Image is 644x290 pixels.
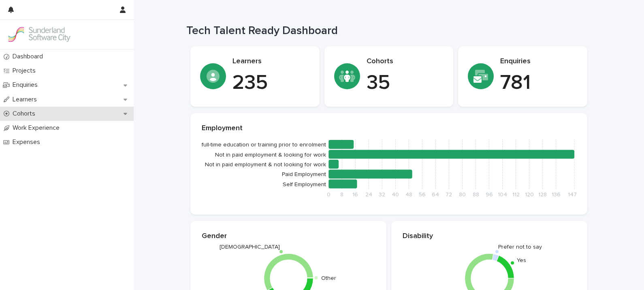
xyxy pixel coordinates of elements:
[215,152,326,158] tspan: Not in paid employment & looking for work
[321,275,336,281] text: Other
[500,57,578,66] p: Enquiries
[340,192,343,198] tspan: 8
[446,192,452,198] tspan: 72
[459,192,466,198] tspan: 80
[205,162,326,168] tspan: Not in paid employment & not looking for work
[186,24,583,38] h1: Tech Talent Ready Dashboard
[392,192,399,198] tspan: 40
[512,192,520,198] tspan: 112
[498,245,542,250] text: Prefer not to say
[282,172,326,178] tspan: Paid Employment
[568,192,577,198] tspan: 147
[365,192,372,198] tspan: 24
[403,232,576,241] p: Disability
[516,258,526,264] text: Yes
[9,81,44,89] p: Enquiries
[552,192,561,198] tspan: 136
[232,71,310,95] p: 235
[352,192,358,198] tspan: 16
[432,192,439,198] tspan: 64
[9,67,42,75] p: Projects
[367,57,444,66] p: Cohorts
[486,192,493,198] tspan: 96
[202,124,576,133] p: Employment
[419,192,426,198] tspan: 56
[202,232,375,241] p: Gender
[500,71,578,95] p: 781
[473,192,479,198] tspan: 88
[9,124,66,132] p: Work Experience
[379,192,385,198] tspan: 32
[367,71,444,95] p: 35
[219,245,279,250] text: [DEMOGRAPHIC_DATA]
[232,57,310,66] p: Learners
[283,182,326,187] tspan: Self Employment
[9,138,47,146] p: Expenses
[9,96,43,103] p: Learners
[327,192,331,198] tspan: 0
[538,192,547,198] tspan: 128
[498,192,507,198] tspan: 104
[196,142,326,148] tspan: In full-time education or training prior to enrolment
[405,192,412,198] tspan: 48
[9,110,42,118] p: Cohorts
[9,53,49,60] p: Dashboard
[6,26,71,43] img: GVzBcg19RCOYju8xzymn
[525,192,534,198] tspan: 120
